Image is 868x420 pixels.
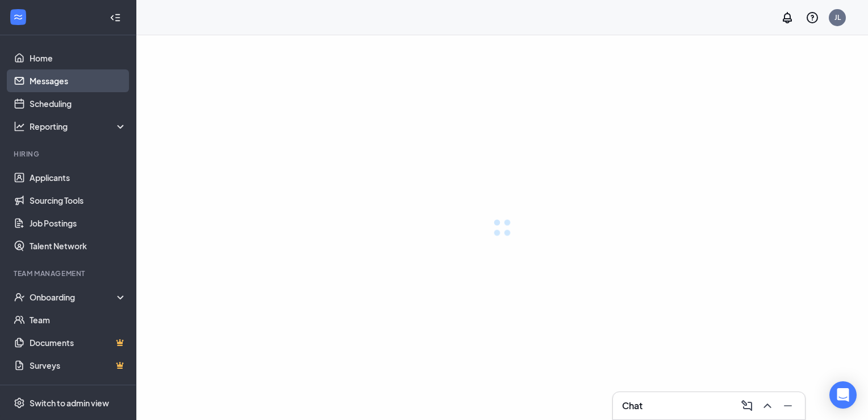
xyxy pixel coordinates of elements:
svg: ComposeMessage [740,399,754,413]
svg: QuestionInfo [806,11,819,24]
svg: UserCheck [14,291,25,303]
a: Scheduling [30,92,127,115]
a: Talent Network [30,234,127,257]
svg: Minimize [781,399,795,413]
svg: Notifications [781,11,794,24]
a: Home [30,47,127,69]
a: Sourcing Tools [30,189,127,212]
a: Messages [30,69,127,92]
button: ComposeMessage [737,397,755,415]
svg: Analysis [14,121,25,132]
svg: ChevronUp [761,399,774,413]
a: SurveysCrown [30,354,127,377]
a: Job Postings [30,212,127,234]
div: Team Management [14,269,124,278]
div: Switch to admin view [30,397,109,409]
div: Open Intercom Messenger [829,381,857,409]
div: Reporting [30,121,127,132]
div: JL [834,13,841,22]
svg: Settings [14,397,25,409]
a: Team [30,308,127,331]
h3: Chat [622,400,642,412]
button: ChevronUp [757,397,775,415]
div: Onboarding [30,291,127,303]
svg: Collapse [110,12,121,23]
button: Minimize [778,397,796,415]
a: Applicants [30,166,127,189]
div: Hiring [14,149,124,159]
svg: WorkstreamLogo [12,11,24,23]
a: DocumentsCrown [30,331,127,354]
